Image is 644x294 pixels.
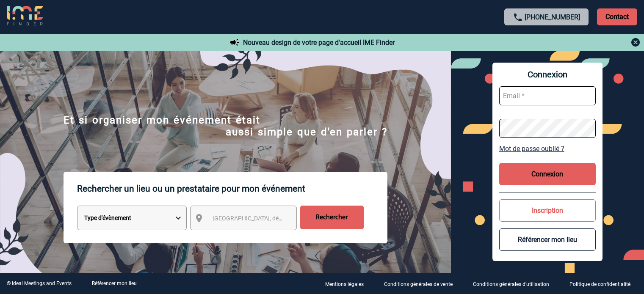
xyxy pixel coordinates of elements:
[466,280,563,288] a: Conditions générales d'utilisation
[499,69,596,80] span: Connexion
[473,281,549,287] p: Conditions générales d'utilisation
[569,281,630,287] p: Politique de confidentialité
[513,12,523,22] img: call-24-px.png
[318,280,377,288] a: Mentions légales
[499,145,596,153] a: Mot de passe oublié ?
[499,86,596,105] input: Email *
[377,280,466,288] a: Conditions générales de vente
[7,280,72,286] div: © Ideal Meetings and Events
[384,281,453,287] p: Conditions générales de vente
[92,280,137,286] a: Référencer mon lieu
[499,228,596,251] button: Référencer mon lieu
[499,199,596,222] button: Inscription
[213,215,330,222] span: [GEOGRAPHIC_DATA], département, région...
[325,281,364,287] p: Mentions légales
[525,13,580,21] a: [PHONE_NUMBER]
[77,172,387,206] p: Rechercher un lieu ou un prestataire pour mon événement
[300,206,364,229] input: Rechercher
[597,8,637,25] p: Contact
[499,163,596,185] button: Connexion
[563,280,644,288] a: Politique de confidentialité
